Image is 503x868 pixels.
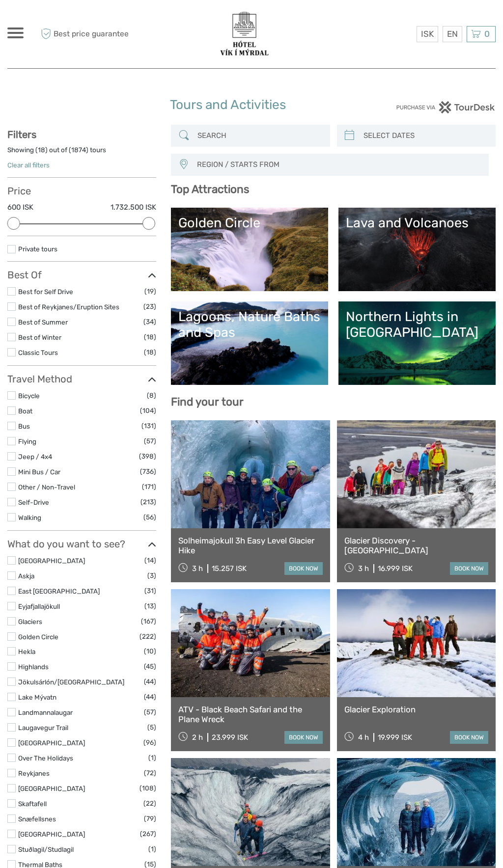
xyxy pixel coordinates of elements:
[378,733,412,742] div: 19.999 ISK
[18,800,47,808] a: Skaftafell
[346,215,488,231] div: Lava and Volcanoes
[18,572,34,580] a: Askja
[358,733,369,742] span: 4 h
[148,752,156,763] span: (1)
[18,693,56,701] a: Lake Mývatn
[378,564,413,573] div: 16.999 ISK
[178,705,322,725] a: ATV - Black Beach Safari and the Plane Wreck
[111,202,156,213] label: 1.732.500 ISK
[144,331,156,343] span: (18)
[346,215,488,284] a: Lava and Volcanoes
[7,129,36,140] strong: Filters
[170,97,333,113] h1: Tours and Activities
[38,26,130,42] span: Best price guarantee
[144,555,156,566] span: (14)
[171,183,249,196] b: Top Attractions
[360,127,491,144] input: SELECT DATES
[144,585,156,597] span: (31)
[144,706,156,718] span: (57)
[18,830,85,838] a: [GEOGRAPHIC_DATA]
[18,392,40,400] a: Bicycle
[143,301,156,312] span: (23)
[18,498,49,506] a: Self-Drive
[148,843,156,855] span: (1)
[140,405,156,416] span: (104)
[18,422,30,430] a: Bus
[147,390,156,401] span: (8)
[144,661,156,672] span: (45)
[192,564,203,573] span: 3 h
[178,536,322,556] a: Solheimajokull 3h Easy Level Glacier Hike
[18,633,58,641] a: Golden Circle
[192,733,203,742] span: 2 h
[18,815,56,823] a: Snæfellsnes
[18,618,42,625] a: Glaciers
[194,127,325,144] input: SEARCH
[140,783,156,794] span: (108)
[217,10,272,58] img: 3623-377c0aa7-b839-403d-a762-68de84ed66d4_logo_big.png
[178,309,321,378] a: Lagoons, Nature Baths and Spas
[18,724,68,732] a: Laugavegur Trail
[144,676,156,687] span: (44)
[18,785,85,792] a: [GEOGRAPHIC_DATA]
[38,145,45,155] label: 18
[143,316,156,327] span: (34)
[147,570,156,581] span: (3)
[212,564,247,573] div: 15.257 ISK
[7,161,50,169] a: Clear all filters
[18,349,58,356] a: Classic Tours
[144,813,156,824] span: (79)
[7,145,156,161] div: Showing ( ) out of ( ) tours
[396,101,496,113] img: PurchaseViaTourDesk.png
[344,536,488,556] a: Glacier Discovery - [GEOGRAPHIC_DATA]
[140,496,156,508] span: (213)
[421,29,434,39] span: ISK
[18,483,75,491] a: Other / Non-Travel
[193,157,484,173] button: REGION / STARTS FROM
[178,215,321,284] a: Golden Circle
[140,631,156,642] span: (222)
[18,754,73,762] a: Over The Holidays
[18,602,60,610] a: Eyjafjallajökull
[144,646,156,657] span: (10)
[143,798,156,809] span: (22)
[141,616,156,627] span: (167)
[18,407,32,415] a: Boat
[141,420,156,432] span: (131)
[143,737,156,748] span: (96)
[144,435,156,447] span: (57)
[346,309,488,341] div: Northern Lights in [GEOGRAPHIC_DATA]
[344,705,488,714] a: Glacier Exploration
[144,691,156,703] span: (44)
[450,731,488,744] a: book now
[143,512,156,523] span: (56)
[450,562,488,575] a: book now
[142,481,156,492] span: (171)
[18,437,36,445] a: Flying
[18,468,60,476] a: Mini Bus / Car
[18,739,85,747] a: [GEOGRAPHIC_DATA]
[18,678,124,686] a: Jökulsárlón/[GEOGRAPHIC_DATA]
[178,309,321,341] div: Lagoons, Nature Baths and Spas
[18,303,119,311] a: Best of Reykjanes/Eruption Sites
[18,514,41,521] a: Walking
[144,600,156,612] span: (13)
[7,185,156,197] h3: Price
[358,564,369,573] span: 3 h
[171,395,244,408] b: Find your tour
[18,587,100,595] a: East [GEOGRAPHIC_DATA]
[18,333,61,341] a: Best of Winter
[144,347,156,358] span: (18)
[212,733,248,742] div: 23.999 ISK
[7,269,156,281] h3: Best Of
[284,731,323,744] a: book now
[144,286,156,297] span: (19)
[139,451,156,462] span: (398)
[18,708,73,716] a: Landmannalaugar
[284,562,323,575] a: book now
[140,466,156,477] span: (736)
[346,309,488,378] a: Northern Lights in [GEOGRAPHIC_DATA]
[71,145,86,155] label: 1874
[18,663,49,671] a: Highlands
